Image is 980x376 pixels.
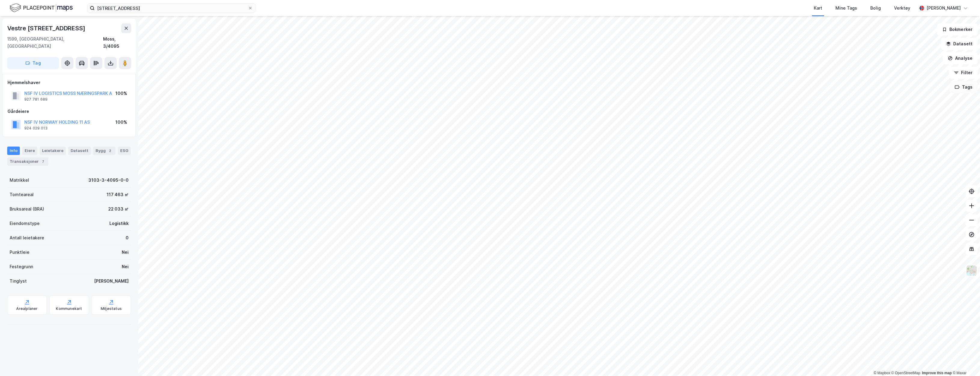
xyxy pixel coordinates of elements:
div: Bolig [870,5,881,12]
div: Festegrunn [10,263,33,270]
div: 2 [107,148,113,154]
button: Tag [7,57,59,69]
button: Analyse [943,52,978,64]
input: Søk på adresse, matrikkel, gårdeiere, leietakere eller personer [95,4,248,13]
div: 100% [115,90,127,97]
div: 7 [40,159,46,165]
div: Logistikk [109,220,129,227]
div: Arealplaner [16,306,38,311]
div: Tinglyst [10,277,27,285]
a: Mapbox [874,371,890,375]
img: logo.f888ab2527a4732fd821a326f86c7f29.svg [10,3,73,13]
div: Mine Tags [835,5,857,12]
div: [PERSON_NAME] [94,277,129,285]
div: Bygg [93,147,115,155]
div: 100% [115,119,127,126]
div: Datasett [68,147,91,155]
button: Bokmerker [937,23,978,35]
div: Punktleie [10,249,29,256]
div: Kommunekart [56,306,82,311]
iframe: Chat Widget [950,347,980,376]
div: Eiere [22,147,37,155]
button: Datasett [941,38,978,50]
div: Verktøy [894,5,910,12]
div: 0 [126,234,129,241]
div: 3103-3-4095-0-0 [88,177,129,184]
div: Miljøstatus [101,306,122,311]
div: Nei [122,263,129,270]
div: Tomteareal [10,191,34,198]
img: Z [966,265,977,276]
div: Kart [814,5,822,12]
div: Vestre [STREET_ADDRESS] [7,23,86,33]
button: Tags [950,81,978,93]
a: OpenStreetMap [891,371,920,375]
a: Improve this map [922,371,952,375]
div: Moss, 3/4095 [103,35,131,50]
div: Nei [122,249,129,256]
div: Transaksjoner [7,157,48,166]
button: Filter [949,67,978,79]
div: Gårdeiere [8,108,131,115]
div: Hjemmelshaver [8,79,131,86]
div: 22 033 ㎡ [108,205,129,213]
div: ESG [118,147,131,155]
div: [PERSON_NAME] [927,5,961,12]
div: 927 781 689 [24,97,47,102]
div: Antall leietakere [10,234,44,241]
div: Leietakere [40,147,66,155]
div: Bruksareal (BRA) [10,205,44,213]
div: Matrikkel [10,177,29,184]
div: Eiendomstype [10,220,40,227]
div: 117 463 ㎡ [107,191,129,198]
div: 1599, [GEOGRAPHIC_DATA], [GEOGRAPHIC_DATA] [7,35,103,50]
div: 924 029 013 [24,126,47,131]
div: Info [7,147,20,155]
